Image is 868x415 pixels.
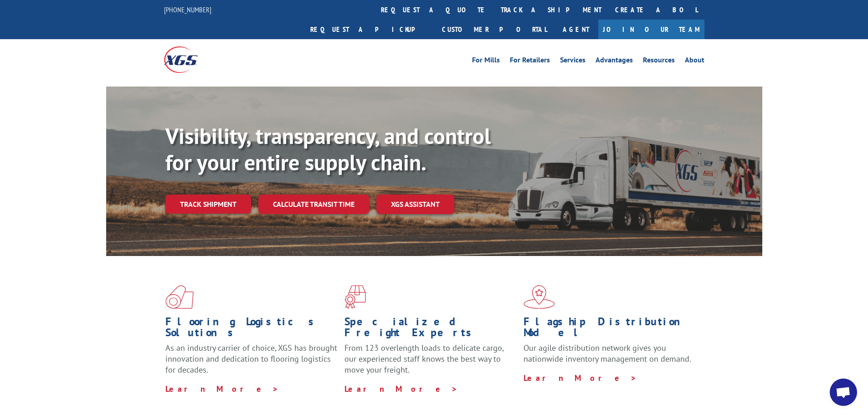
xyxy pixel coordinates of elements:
b: Visibility, transparency, and control for your entire supply chain. [165,122,491,176]
a: Agent [554,20,598,39]
img: xgs-icon-flagship-distribution-model-red [524,285,555,309]
img: xgs-icon-focused-on-flooring-red [344,285,366,309]
a: XGS ASSISTANT [376,195,454,214]
span: As an industry carrier of choice, XGS has brought innovation and dedication to flooring logistics... [165,343,337,375]
h1: Flagship Distribution Model [524,316,696,343]
a: Join Our Team [598,20,704,39]
a: [PHONE_NUMBER] [164,5,211,14]
h1: Flooring Logistics Solutions [165,316,338,343]
a: About [685,56,704,67]
a: For Retailers [510,56,550,67]
a: Track shipment [165,195,251,214]
a: Learn More > [344,384,458,394]
a: Resources [643,56,675,67]
span: Our agile distribution network gives you nationwide inventory management on demand. [524,343,691,364]
a: Request a pickup [303,20,435,39]
a: Calculate transit time [258,195,369,214]
img: xgs-icon-total-supply-chain-intelligence-red [165,285,194,309]
a: For Mills [472,56,500,67]
h1: Specialized Freight Experts [344,316,517,343]
a: Open chat [830,379,857,406]
p: From 123 overlength loads to delicate cargo, our experienced staff knows the best way to move you... [344,343,517,383]
a: Advantages [596,56,633,67]
a: Services [560,56,586,67]
a: Learn More > [165,384,279,394]
a: Customer Portal [435,20,554,39]
a: Learn More > [524,373,637,383]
